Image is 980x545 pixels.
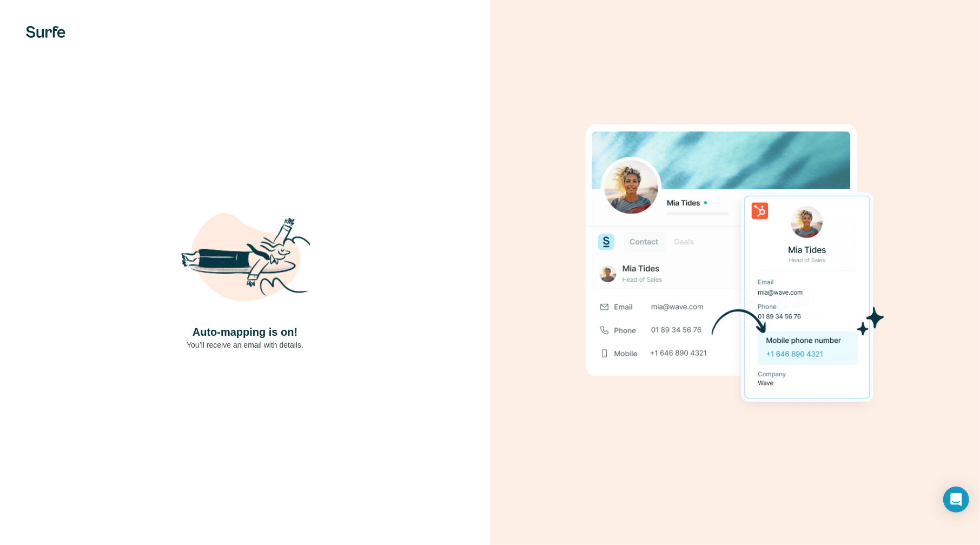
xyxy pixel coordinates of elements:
div: Open Intercom Messenger [943,487,969,513]
img: Download Success [586,124,884,420]
img: Shaka Illustration [180,195,310,324]
h4: Auto-mapping is on! [193,324,297,340]
p: You’ll receive an email with details. [187,340,303,350]
img: Surfe's logo [26,26,65,38]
